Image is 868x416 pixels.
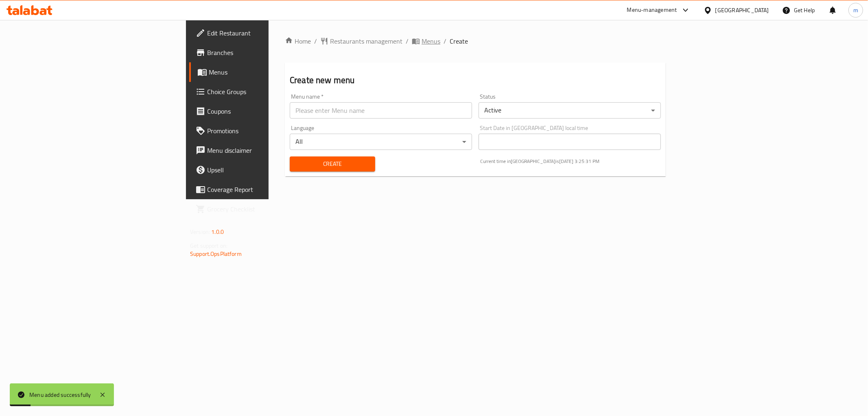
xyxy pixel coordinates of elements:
[853,6,858,15] span: m
[207,28,324,38] span: Edit Restaurant
[207,204,324,214] span: Grocery Checklist
[290,102,472,119] input: Please enter Menu name
[406,36,409,46] li: /
[29,390,91,399] div: Menu added successfully
[412,36,440,46] a: Menus
[189,199,331,219] a: Grocery Checklist
[444,36,446,46] li: /
[189,180,331,199] a: Coverage Report
[211,227,224,237] span: 1.0.0
[207,48,324,57] span: Branches
[285,36,666,46] nav: breadcrumb
[479,102,661,119] div: Active
[209,67,324,77] span: Menus
[330,36,402,46] span: Restaurants management
[189,101,331,121] a: Coupons
[627,5,677,15] div: Menu-management
[189,121,331,141] a: Promotions
[190,249,242,259] a: Support.OpsPlatform
[189,160,331,180] a: Upsell
[207,165,324,175] span: Upsell
[189,82,331,101] a: Choice Groups
[190,240,227,251] span: Get support on:
[207,145,324,155] span: Menu disclaimer
[189,23,331,43] a: Edit Restaurant
[290,74,661,86] h2: Create new menu
[189,141,331,160] a: Menu disclaimer
[296,159,369,169] span: Create
[715,6,769,15] div: [GEOGRAPHIC_DATA]
[422,36,440,46] span: Menus
[480,158,661,165] p: Current time in [GEOGRAPHIC_DATA] is [DATE] 3:25:31 PM
[207,87,324,97] span: Choice Groups
[189,62,331,82] a: Menus
[207,185,324,194] span: Coverage Report
[207,106,324,116] span: Coupons
[290,156,375,172] button: Create
[190,227,210,237] span: Version:
[450,36,468,46] span: Create
[207,126,324,136] span: Promotions
[320,36,402,46] a: Restaurants management
[290,134,472,150] div: All
[189,43,331,62] a: Branches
